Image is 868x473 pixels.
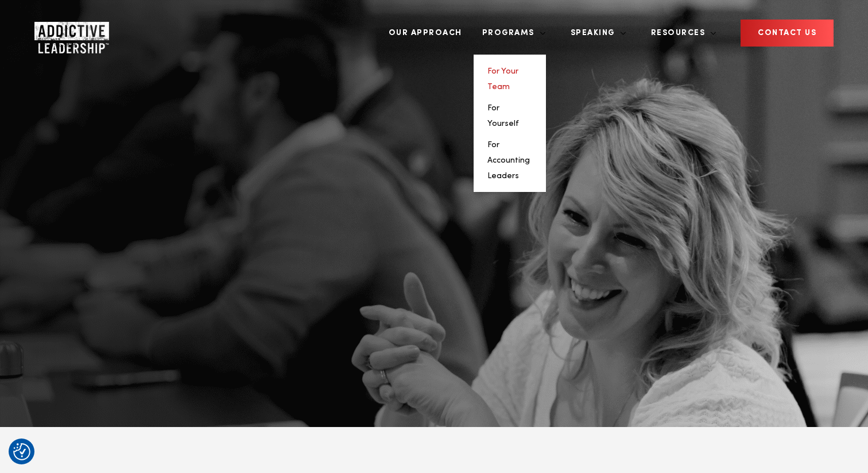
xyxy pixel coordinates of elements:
[13,443,30,460] button: Consent Preferences
[642,11,717,55] a: Resources
[487,141,530,180] a: For Accounting Leaders
[474,11,546,55] a: Programs
[487,104,519,128] a: For Yourself
[34,22,103,45] a: Home
[380,11,471,55] a: Our Approach
[741,20,834,47] a: CONTACT US
[562,11,626,55] a: Speaking
[13,443,30,460] img: Revisit consent button
[487,67,518,91] a: For Your Team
